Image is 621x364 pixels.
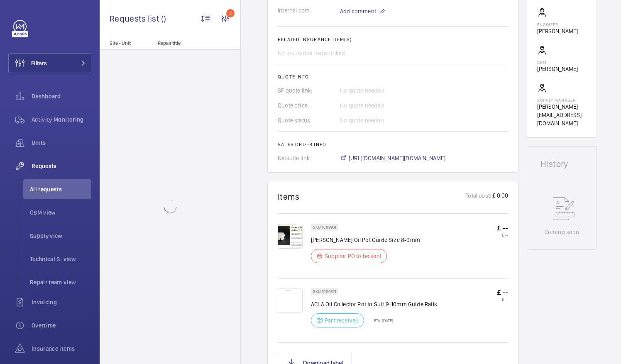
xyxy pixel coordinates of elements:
h1: Items [278,191,300,202]
span: Requests list [110,13,161,24]
span: Filters [31,59,47,67]
h1: History [540,160,583,168]
span: Insurance items [32,344,91,353]
p: Supplier PO to be sent [325,252,381,260]
p: Supply manager [537,98,587,103]
span: Technical S. view [30,255,91,263]
span: Requests [32,162,91,170]
p: ETA: [DATE] [369,318,393,323]
p: £ -- [497,232,508,237]
span: All requests [30,185,91,193]
p: £ -- [497,224,508,232]
p: CSM [537,60,578,65]
p: Site - Unit [100,40,154,46]
span: Add comment [340,7,376,15]
p: [PERSON_NAME] [537,65,578,73]
img: O-jJbhHRawbR9_7BE2q-AZ41IbCtqSCucBriJgDbTKKkbS4l.png [278,224,303,249]
p: Coming soon [545,228,579,236]
span: Repair team view [30,278,91,286]
h2: Sales order info [278,142,508,147]
p: ACLA Oil Collector Pot to Suit 9-10mm Guide Rails [311,300,437,308]
h2: Related insurance item(s) [278,37,508,42]
span: Invoicing [32,298,91,306]
p: [PERSON_NAME] Oil Pot Guide Size 8-9mm [311,236,420,244]
p: Part received [325,316,359,325]
h2: Quote info [278,74,508,80]
p: Engineer [537,22,578,27]
p: [PERSON_NAME] [537,27,578,35]
a: [URL][DOMAIN_NAME][DOMAIN_NAME] [340,154,446,162]
button: Filters [8,53,91,73]
p: £ 0.00 [491,191,508,202]
p: Total cost: [465,191,491,202]
img: T0Q8ejMHN01Sq_Fjz4lA8RliL2txSodu-Q84MwjhuRf72fNH.png [278,288,303,313]
span: Activity Monitoring [32,115,91,124]
span: Overtime [32,321,91,330]
p: SKU 1006371 [313,290,336,293]
span: Dashboard [32,92,91,100]
span: [URL][DOMAIN_NAME][DOMAIN_NAME] [349,154,446,162]
p: SKU 1009961 [313,226,336,229]
p: [PERSON_NAME][EMAIL_ADDRESS][DOMAIN_NAME] [537,103,587,127]
p: £ -- [497,288,508,297]
span: Units [32,139,91,147]
p: Repair title [158,40,213,46]
span: CSM view [30,208,91,217]
p: £ -- [497,297,508,302]
span: Supply view [30,232,91,240]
